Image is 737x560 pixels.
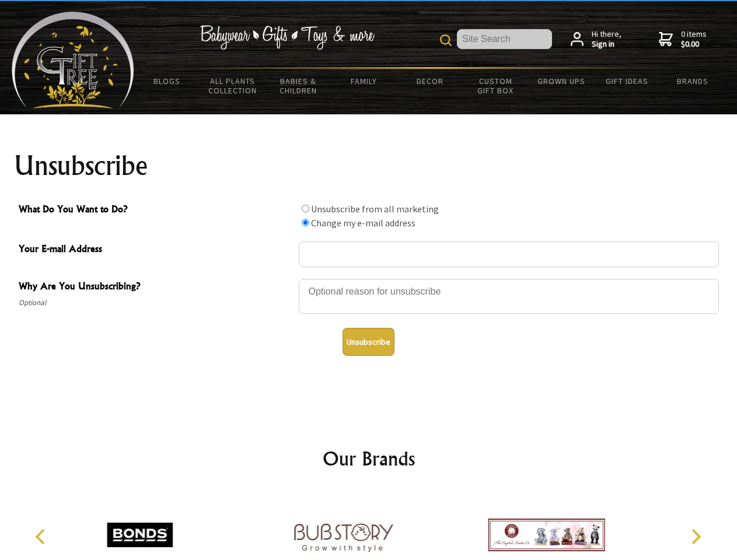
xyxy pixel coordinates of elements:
[397,69,463,93] a: Decor
[594,69,660,93] a: Gift Ideas
[528,69,594,93] a: Grown Ups
[592,39,621,50] strong: Sign in
[200,25,375,50] img: Babywear - Gifts - Toys & more
[14,152,724,180] h1: Unsubscribe
[302,205,309,212] input: What Do You Want to Do?
[681,29,707,50] span: 0 items
[200,69,266,103] a: All Plants Collection
[299,242,719,267] input: Your E-mail Address
[23,444,714,473] h2: Our Brands
[19,296,293,310] span: Optional
[19,279,293,296] span: Why Are You Unsubscribing?
[29,524,55,549] button: Previous
[571,29,621,50] a: Hi there,Sign in
[266,69,331,103] a: Babies & Children
[19,242,293,258] span: Your E-mail Address
[331,69,397,93] a: Family
[659,29,707,50] a: 0 items$0.00
[463,69,529,103] a: Custom Gift Box
[660,69,726,93] a: Brands
[457,29,552,49] input: Site Search
[440,34,452,46] img: product search
[134,69,200,93] a: BLOGS
[311,217,415,229] label: Change my e-mail address
[12,12,134,108] img: Babyware - Gifts - Toys and more...
[299,279,719,314] textarea: Why Are You Unsubscribing?
[343,328,394,356] button: Unsubscribe
[683,524,708,549] button: Next
[302,219,309,226] input: What Do You Want to Do?
[19,202,293,219] span: What Do You Want to Do?
[311,203,439,215] label: Unsubscribe from all marketing
[592,29,621,50] span: Hi there,
[681,39,707,50] strong: $0.00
